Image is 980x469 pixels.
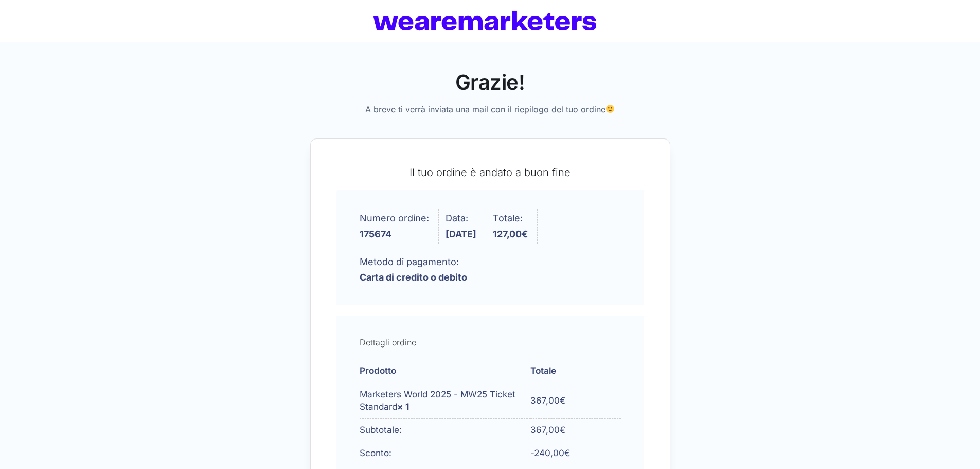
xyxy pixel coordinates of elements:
[564,447,570,458] span: €
[446,230,476,239] strong: [DATE]
[397,401,409,412] strong: × 1
[360,359,530,383] th: Prodotto
[446,209,486,244] li: Data:
[522,229,528,239] span: €
[560,424,565,435] span: €
[8,429,39,460] iframe: Customerly Messenger Launcher
[360,329,621,355] h2: Dettagli ordine
[606,105,614,113] img: 🙂
[360,418,530,441] th: Subtotale:
[534,447,570,458] span: 240,00
[360,230,429,239] strong: 175674
[336,103,645,116] p: A breve ti verrà inviata una mail con il riepilogo del tuo ordine
[530,441,621,464] td: -
[360,253,467,287] li: Metodo di pagamento:
[360,273,467,282] strong: Carta di credito o debito
[530,424,565,435] span: 367,00
[493,229,528,239] bdi: 127,00
[336,165,644,180] p: Il tuo ordine è andato a buon fine
[530,359,621,383] th: Totale
[360,383,530,418] td: Marketers World 2025 - MW25 Ticket Standard
[360,441,530,464] th: Sconto:
[560,395,565,406] span: €
[493,209,538,244] li: Totale:
[310,72,670,93] h2: Grazie!
[360,209,439,244] li: Numero ordine:
[530,395,565,406] bdi: 367,00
